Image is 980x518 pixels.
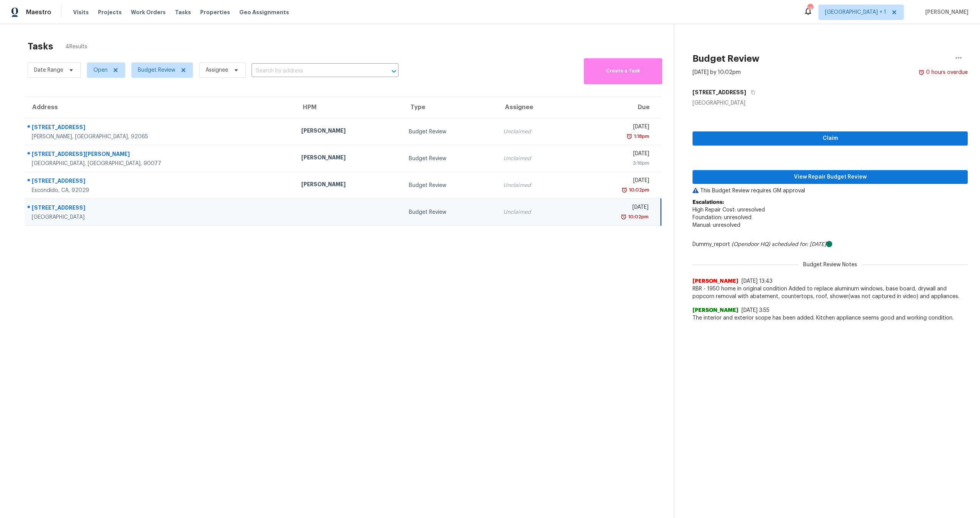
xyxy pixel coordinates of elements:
span: Visits [73,8,89,16]
span: RBR - 1950 home in original condition Added to replace aluminum windows, base board, drywall and ... [693,285,968,300]
div: Budget Review [409,128,491,136]
div: [PERSON_NAME] [301,127,397,136]
th: Assignee [497,97,573,118]
span: Manual: unresolved [693,223,740,228]
div: Escondido, CA, 92029 [32,187,289,194]
div: Unclaimed [503,182,567,189]
div: [STREET_ADDRESS] [32,204,289,213]
h2: Budget Review [693,55,759,62]
div: [GEOGRAPHIC_DATA] [32,213,289,221]
span: [PERSON_NAME] [693,307,738,314]
button: Create a Task [584,58,662,84]
div: Unclaimed [503,208,567,216]
span: Open [93,66,108,74]
h5: [STREET_ADDRESS] [693,89,746,96]
div: 19 [807,5,813,12]
th: Type [403,97,497,118]
div: 1:18pm [632,133,649,140]
div: 0 hours overdue [924,69,968,76]
b: Escalations: [693,200,724,205]
button: Open [389,66,399,77]
div: Budget Review [409,208,491,216]
div: 10:02pm [627,213,648,221]
div: 3:16pm [579,159,649,167]
span: Tasks [175,10,191,15]
span: [DATE] 13:43 [742,279,773,284]
p: This Budget Review requires GM approval [693,187,968,195]
span: View Repair Budget Review [699,172,962,182]
div: 10:02pm [627,186,649,194]
div: [DATE] [579,177,649,186]
span: Budget Review Notes [799,261,862,269]
div: [DATE] [579,150,649,159]
i: (Opendoor HQ) [732,242,770,247]
button: Claim [693,131,968,146]
div: Dummy_report [693,241,968,248]
div: Budget Review [409,182,491,189]
div: Unclaimed [503,155,567,162]
div: [DATE] [579,123,649,133]
input: Search by address [252,65,377,77]
span: [PERSON_NAME] [693,277,738,285]
button: Copy Address [746,85,756,99]
span: [DATE] 3:55 [742,308,769,313]
span: Date Range [34,66,63,74]
span: Projects [98,8,122,16]
div: [GEOGRAPHIC_DATA], [GEOGRAPHIC_DATA], 90077 [32,160,289,167]
span: Geo Assignments [239,8,289,16]
div: [STREET_ADDRESS] [32,177,289,187]
th: Address [24,97,295,118]
th: HPM [295,97,403,118]
span: Budget Review [138,66,175,74]
span: 4 Results [65,43,87,51]
button: View Repair Budget Review [693,170,968,184]
span: Create a Task [588,67,658,75]
h2: Tasks [28,43,53,50]
div: [STREET_ADDRESS] [32,123,289,133]
span: Foundation: unresolved [693,215,751,220]
span: Properties [200,8,230,16]
div: Budget Review [409,155,491,162]
img: Overdue Alarm Icon [626,133,632,140]
div: [STREET_ADDRESS][PERSON_NAME] [32,150,289,160]
div: [DATE] [579,203,648,213]
th: Due [573,97,661,118]
span: Work Orders [131,8,166,16]
span: Assignee [206,66,228,74]
span: The interior and exterior scope has been added. Kitchen appliance seems good and working condition. [693,314,968,322]
div: [DATE] by 10:02pm [693,69,741,76]
div: Unclaimed [503,128,567,136]
span: [PERSON_NAME] [922,8,969,16]
div: [PERSON_NAME] [301,154,397,163]
span: Maestro [26,8,51,16]
i: scheduled for: [DATE] [772,242,826,247]
div: [PERSON_NAME], [GEOGRAPHIC_DATA], 92065 [32,133,289,141]
span: [GEOGRAPHIC_DATA] + 1 [825,8,886,16]
img: Overdue Alarm Icon [918,69,924,76]
span: Claim [699,134,962,143]
span: High Repair Cost: unresolved [693,207,765,213]
div: [PERSON_NAME] [301,180,397,190]
img: Overdue Alarm Icon [621,213,627,221]
img: Overdue Alarm Icon [621,186,627,194]
div: [GEOGRAPHIC_DATA] [693,99,968,107]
